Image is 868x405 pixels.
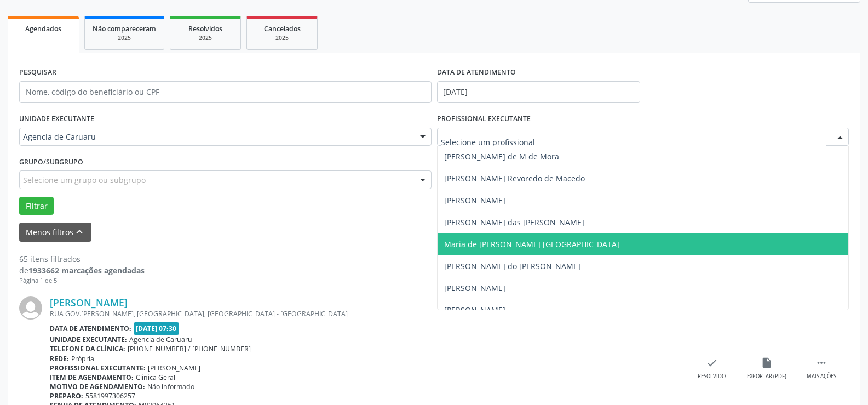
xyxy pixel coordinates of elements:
b: Rede: [50,354,69,363]
div: 2025 [255,34,309,42]
b: Item de agendamento: [50,373,134,382]
b: Profissional executante: [50,363,146,373]
label: UNIDADE EXECUTANTE [19,111,94,128]
span: [PERSON_NAME] [148,363,200,373]
span: [PERSON_NAME] das [PERSON_NAME] [444,217,584,227]
i:  [815,357,827,369]
button: Filtrar [19,197,54,215]
span: Própria [71,354,94,363]
span: Agencia de Caruaru [23,132,409,142]
b: Preparo: [50,391,83,401]
span: [DATE] 07:30 [134,322,180,335]
span: [PERSON_NAME] [444,195,505,206]
div: Exportar (PDF) [747,373,786,380]
b: Unidade executante: [50,335,127,344]
label: Grupo/Subgrupo [19,153,83,170]
span: [PERSON_NAME] [444,283,505,293]
div: 2025 [178,34,233,42]
span: [PHONE_NUMBER] / [PHONE_NUMBER] [128,344,251,353]
span: Cancelados [264,24,301,33]
img: img [19,296,42,320]
div: Resolvido [698,373,726,380]
a: [PERSON_NAME] [50,296,128,309]
div: RUA GOV.[PERSON_NAME], [GEOGRAPHIC_DATA], [GEOGRAPHIC_DATA] - [GEOGRAPHIC_DATA] [50,309,685,318]
div: Página 1 de 5 [19,276,145,286]
span: [PERSON_NAME] Revoredo de Macedo [444,173,585,184]
div: Mais ações [807,373,836,380]
div: de [19,265,145,276]
span: [PERSON_NAME] de M de Mora [444,151,559,162]
b: Motivo de agendamento: [50,382,145,391]
span: Não compareceram [93,24,156,33]
strong: 1933662 marcações agendadas [28,265,145,276]
span: Maria de [PERSON_NAME] [GEOGRAPHIC_DATA] [444,239,619,249]
input: Selecione um profissional [441,132,827,153]
span: 5581997306257 [85,391,135,401]
button: Menos filtroskeyboard_arrow_up [19,223,91,242]
span: [PERSON_NAME] do [PERSON_NAME] [444,261,580,271]
span: Agendados [25,24,61,33]
span: Resolvidos [188,24,222,33]
i: keyboard_arrow_up [73,226,85,238]
i: insert_drive_file [761,357,773,369]
i: check [706,357,718,369]
label: PROFISSIONAL EXECUTANTE [437,111,531,128]
input: Selecione um intervalo [437,81,640,103]
div: 2025 [93,34,156,42]
span: Selecione um grupo ou subgrupo [23,174,146,186]
span: Não informado [147,382,194,391]
label: DATA DE ATENDIMENTO [437,64,516,81]
input: Nome, código do beneficiário ou CPF [19,81,432,103]
span: Clinica Geral [136,373,175,382]
b: Telefone da clínica: [50,344,125,353]
label: PESQUISAR [19,64,56,81]
span: [PERSON_NAME] [444,305,505,315]
div: 65 itens filtrados [19,253,145,265]
span: Agencia de Caruaru [129,335,192,344]
b: Data de atendimento: [50,324,131,333]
